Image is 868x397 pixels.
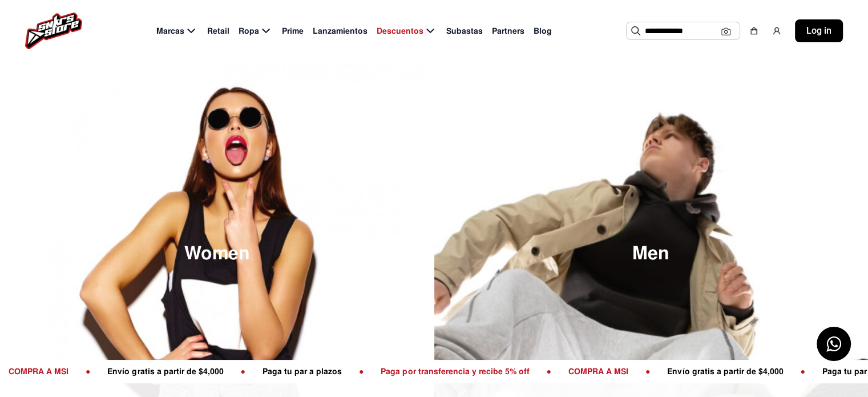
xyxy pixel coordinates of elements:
span: Descuentos [377,25,423,37]
span: Marcas [156,25,184,37]
span: Women [184,244,250,263]
span: Ropa [239,25,259,37]
img: user [772,26,781,35]
span: Envío gratis a partir de $4,000 [468,366,601,376]
span: ● [160,366,181,376]
span: Blog [534,25,552,37]
span: ● [347,366,369,376]
img: logo [25,13,82,49]
span: COMPRA A MSI [369,366,446,376]
span: ● [720,366,741,376]
img: shopping [749,26,758,35]
span: Paga tu par a plazos [623,366,720,376]
span: Lanzamientos [313,25,368,37]
span: Partners [492,25,524,37]
span: ● [601,366,623,376]
span: Prime [282,25,304,37]
span: ● [446,366,468,376]
span: Log in [806,24,831,38]
span: Men [632,244,669,263]
span: Subastas [446,25,483,37]
span: Retail [207,25,229,37]
span: Paga por transferencia y recibe 5% off [181,366,347,376]
img: Cámara [721,27,730,36]
img: Buscar [631,26,640,35]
